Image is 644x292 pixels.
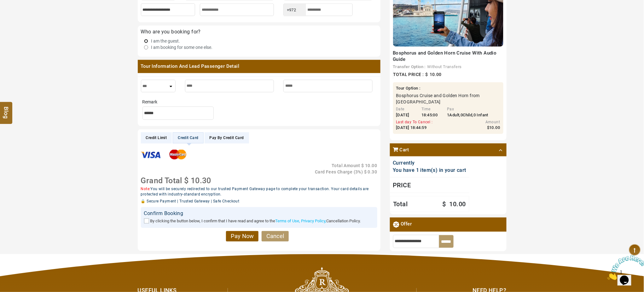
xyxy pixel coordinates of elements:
[315,169,352,174] span: Card Fees Charge
[141,29,377,35] div: Who are you booking for?
[141,176,182,185] span: Grand Total
[393,200,408,209] span: Total
[3,3,42,27] img: Chat attention grabber
[184,176,189,185] span: $
[447,107,489,112] div: Pax
[490,125,500,130] span: 10.00
[262,231,289,242] a: Cancel
[205,132,249,143] li: Pay By Credit Card
[396,107,417,112] div: Date
[393,64,426,69] b: Transfer Option :
[276,219,300,224] a: Terms of Use,
[146,136,167,140] span: Credit Limit
[422,112,443,118] div: 18:45:00
[362,163,364,168] span: $
[469,120,500,125] div: Amount
[393,72,424,77] span: Total Price :
[430,72,442,77] span: 10.00
[144,210,374,218] div: Confirm Booking
[473,112,488,117] span: 0 Infant
[422,107,443,112] div: Time
[426,72,428,77] span: $
[400,146,409,153] span: Cart
[150,219,276,224] span: By clicking the button below, I confirm that I have read and agree to the
[231,233,254,240] span: Pay Now
[301,219,327,224] a: Privacy Policy,
[447,112,460,117] span: 1Adult
[450,200,466,208] span: 10.00
[364,169,367,174] span: $
[401,220,412,228] span: Offer
[332,163,360,168] span: Total Amount
[393,160,466,173] span: Currently You have 1 item(s) in your cart
[396,85,421,92] span: Tour Option :
[427,64,462,69] span: Without Transfers
[605,253,644,283] iframe: chat widget
[447,112,489,118] div: , ,
[151,44,213,50] label: I am booking for some one else.
[461,112,472,117] span: 0Child
[487,125,489,130] span: $
[141,187,151,191] span: Note:
[390,177,469,193] div: Price
[355,169,358,174] span: 3
[2,107,10,112] span: Blog
[138,60,380,73] span: Tour Information And Lead Passenger Detail
[173,132,203,143] li: Credit Card
[365,163,377,168] span: 10.00
[396,112,417,118] div: [DATE]
[141,199,377,204] div: 🔒 Secure Payment | Trusted Gateway | Safe Checkout
[151,38,180,44] label: I am the guest.
[368,169,377,174] span: 0.30
[3,3,5,8] span: 1
[142,99,158,104] span: Remark
[191,176,211,185] span: 10.30
[266,233,284,240] span: Cancel
[396,125,433,131] div: [DATE] 18:44:59
[327,219,361,224] span: Cancellation Policy.
[354,169,363,174] span: ( %)
[141,187,369,196] span: You will be securely redirected to our trusted Payment Gateway page to complete your transaction....
[396,92,500,105] span: Bosphorus Cruise and Golden Horn from [GEOGRAPHIC_DATA]
[393,50,497,62] span: Bosphorus and Golden Horn Cruise With Audio Guide
[396,120,433,125] div: Last day To Cancel :
[443,200,446,208] span: $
